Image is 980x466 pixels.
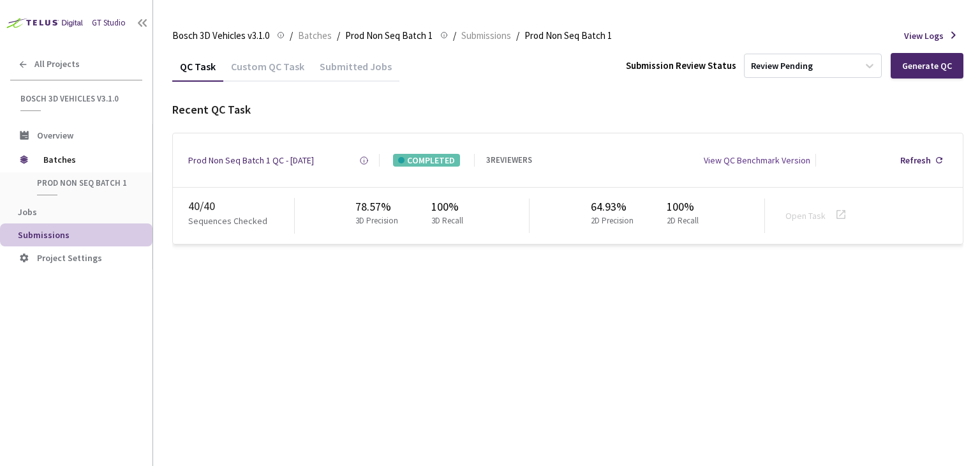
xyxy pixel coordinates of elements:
a: Batches [295,28,334,42]
p: 2D Recall [667,215,699,227]
li: / [337,28,340,43]
div: COMPLETED [393,154,460,167]
span: Project Settings [37,252,102,264]
div: 78.57% [355,199,403,215]
span: Bosch 3D Vehicles v3.1.0 [20,93,135,104]
span: Prod Non Seq Batch 1 [345,28,433,43]
a: Open Task [785,210,826,222]
span: Prod Non Seq Batch 1 [37,177,131,188]
div: 40 / 40 [188,198,294,214]
div: QC Task [172,60,223,82]
span: Overview [37,130,73,141]
span: View Logs [904,29,944,42]
p: 3D Precision [355,215,398,227]
span: Jobs [18,206,37,218]
span: Batches [298,28,332,43]
a: Submissions [459,28,514,42]
p: 2D Precision [591,215,634,227]
div: Custom QC Task [223,60,312,82]
div: 3 REVIEWERS [486,154,532,167]
div: Refresh [900,154,931,167]
div: 100% [667,199,704,215]
li: / [516,28,519,43]
div: GT Studio [92,17,126,29]
div: Review Pending [751,60,813,72]
div: Submission Review Status [626,59,736,72]
p: 3D Recall [431,215,463,227]
div: Recent QC Task [172,101,963,118]
div: Submitted Jobs [312,60,399,82]
p: Sequences Checked [188,214,267,227]
span: Submissions [461,28,511,43]
div: 64.93% [591,199,639,215]
span: Prod Non Seq Batch 1 [524,28,612,43]
span: Bosch 3D Vehicles v3.1.0 [172,28,269,43]
a: Prod Non Seq Batch 1 QC - [DATE] [188,154,314,167]
div: 100% [431,199,468,215]
span: Batches [43,147,131,172]
span: All Projects [34,59,80,70]
div: View QC Benchmark Version [704,154,810,167]
li: / [290,28,293,43]
li: / [453,28,456,43]
span: Submissions [18,229,70,241]
div: Generate QC [902,61,952,71]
